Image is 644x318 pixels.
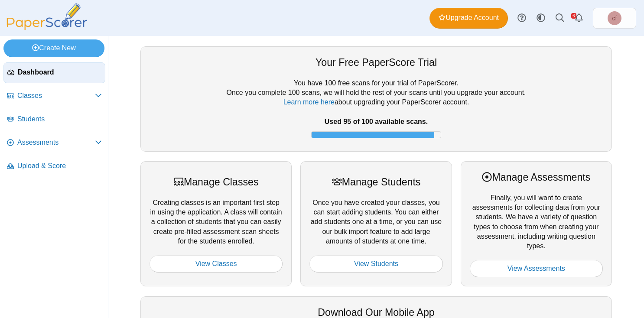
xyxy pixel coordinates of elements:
[3,39,104,57] a: Create New
[150,255,283,273] a: View Classes
[470,170,603,184] div: Manage Assessments
[309,175,442,189] div: Manage Students
[17,114,102,124] span: Students
[3,62,105,83] a: Dashboard
[150,78,603,143] div: You have 100 free scans for your trial of PaperScorer. Once you complete 100 scans, we will hold ...
[140,161,292,286] div: Creating classes is an important first step in using the application. A class will contain a coll...
[439,13,499,23] span: Upgrade Account
[150,55,603,69] div: Your Free PaperScore Trial
[3,86,105,107] a: Classes
[300,161,452,286] div: Once you have created your classes, you can start adding students. You can either add students on...
[17,138,95,147] span: Assessments
[17,161,102,171] span: Upload & Score
[429,8,508,29] a: Upgrade Account
[461,161,612,286] div: Finally, you will want to create assessments for collecting data from your students. We have a va...
[309,255,442,273] a: View Students
[569,9,589,28] a: Alerts
[3,156,105,177] a: Upload & Score
[608,11,621,25] span: chrystal fanelli
[3,109,105,130] a: Students
[3,24,90,31] a: PaperScorer
[593,8,636,29] a: chrystal fanelli
[470,260,603,277] a: View Assessments
[150,175,283,189] div: Manage Classes
[325,118,428,125] b: Used 95 of 100 available scans.
[3,3,90,30] img: PaperScorer
[17,91,95,101] span: Classes
[612,15,617,21] span: chrystal fanelli
[283,98,335,106] a: Learn more here
[18,68,101,77] span: Dashboard
[3,133,105,153] a: Assessments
